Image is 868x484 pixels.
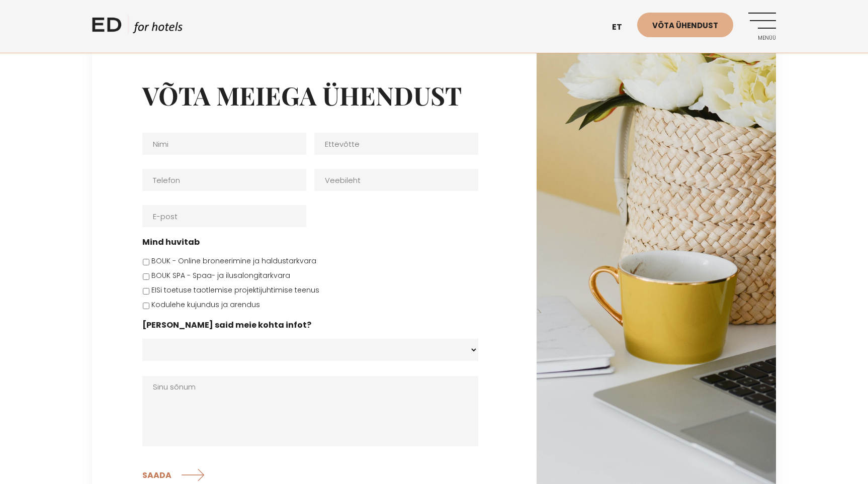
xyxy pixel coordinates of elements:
label: BOUK SPA - Spaa- ja ilusalongitarkvara [151,270,290,281]
a: Menüü [748,13,776,40]
label: EISi toetuse taotlemise projektijuhtimise teenus [151,285,319,296]
input: Telefon [142,169,306,191]
a: et [607,15,637,40]
a: ED HOTELS [92,15,183,40]
input: Veebileht [314,169,478,191]
label: Kodulehe kujundus ja arendus [151,300,260,310]
input: Ettevõtte [314,133,478,155]
a: Võta ühendust [637,13,733,37]
input: E-post [142,205,306,227]
label: BOUK - Online broneerimine ja haldustarkvara [151,256,316,266]
label: Mind huvitab [142,237,200,248]
input: Nimi [142,133,306,155]
label: [PERSON_NAME] said meie kohta infot? [142,320,311,331]
h2: Võta meiega ühendust [142,80,486,111]
span: Menüü [748,35,776,41]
